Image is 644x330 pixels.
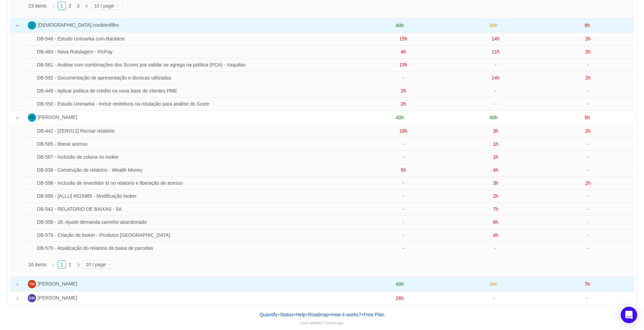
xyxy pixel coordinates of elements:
a: Roadmap [308,309,330,320]
li: Previous Page [49,260,58,269]
span: - [495,245,496,251]
td: DB-538 - Construção de relatório - Wealth Money [34,164,357,177]
span: - [587,154,589,160]
li: Next Page [74,260,82,269]
span: 7 hours ago [322,320,344,325]
span: 2h [585,180,591,186]
span: 39h [490,23,497,28]
td: DB-595 - [ALLU] #515985 - Modificação looker [34,190,357,203]
span: • [361,312,363,317]
span: - [495,88,496,94]
td: DB-556 - 28. Ajuste demanda carrinho abandonado [34,216,357,229]
i: icon: left [51,4,56,8]
span: 2h [585,36,591,41]
li: 2 [66,260,74,269]
button: Free Plan [363,309,385,320]
span: 7h [585,281,590,287]
button: How it works? [331,309,361,320]
li: 2 [66,2,74,10]
span: 2h [401,101,406,107]
span: 1h [493,154,498,160]
span: [PERSON_NAME] [38,281,77,286]
span: • [329,312,331,317]
td: DB-542 - RELATORIO DE BAIXAS - 5A [34,203,357,216]
span: 26h [396,295,404,301]
span: - [587,245,589,251]
span: - [587,219,589,225]
a: 3 [74,2,82,10]
span: 3h [493,128,498,134]
img: DG [28,294,36,302]
td: DB-587 - Inclusão de coluna no looker [34,151,357,164]
span: 34h [490,281,497,287]
div: 10 / page [86,261,106,268]
a: 2 [66,2,74,10]
li: Previous Page [49,2,58,10]
i: icon: down [16,24,19,27]
span: - [403,193,404,199]
td: DB-442 - [ZERO11] Recriar relatório [34,125,357,138]
span: - [403,75,404,81]
span: 6h [493,219,498,225]
span: [PERSON_NAME] [38,295,77,301]
td: DB-561 - Análise com combinações dos Scores pra validar se agrega na política (PCA) - Iraquitan [34,59,357,72]
span: 40h [396,115,404,120]
span: 5h [401,167,406,173]
i: icon: left [51,263,56,267]
i: icon: right [16,297,19,300]
span: - [493,295,494,301]
span: 7h [493,206,498,212]
span: Last update: [300,320,344,325]
span: 18h [399,128,407,134]
td: DB-592 - Documentação de apresentação e técnicas utilizadas [34,72,357,85]
td: DB-546 - Estudo Unimarka com Backtest [34,33,357,46]
span: - [403,245,404,251]
i: icon: down [115,4,119,9]
span: • [306,312,308,317]
span: • [294,312,296,317]
span: - [403,219,404,225]
span: 1h [493,141,498,147]
img: I [28,21,36,29]
li: Next Page [82,2,91,10]
img: TG [28,280,36,288]
span: • [278,312,279,317]
span: 4h [493,167,498,173]
span: - [587,206,589,212]
span: - [495,62,496,68]
span: - [587,232,589,238]
div: Open Intercom Messenger [621,307,637,323]
td: DB-585 - liberar acesso [34,138,357,151]
span: 3h [493,180,498,186]
i: icon: right [16,283,19,286]
li: 16 items [28,260,47,269]
li: 1 [58,2,66,10]
td: DB-570 - Atualização do relatorio de baixa de parcelas [34,242,357,255]
li: 3 [74,2,82,10]
span: - [403,180,404,186]
a: 1 [58,2,66,10]
span: 15h [399,36,407,41]
span: - [495,101,496,107]
span: 15h [399,62,407,68]
span: 2h [401,88,406,94]
li: 23 items [28,2,47,10]
span: - [403,141,404,147]
span: 2h [585,75,591,81]
span: - [587,193,589,199]
span: 40h [396,281,404,287]
span: - [587,62,589,68]
span: - [586,295,588,301]
td: DB-550 - Estudo Unimarka - Incluir restritivos na rotulação para análise do Score [34,98,357,110]
span: 14h [492,75,499,81]
span: 8h [585,23,590,28]
td: DB-579 - Criação de looker - Produtos Santa Cruz [34,229,357,242]
span: [DEMOGRAPHIC_DATA].cordeirofilho [38,22,119,28]
span: - [587,88,589,94]
img: FV [28,113,36,122]
i: icon: down [16,116,19,120]
i: icon: right [84,4,89,8]
span: 40h [490,115,497,120]
td: DB-483 - Nova Rotulagem - PicPay [34,46,357,59]
div: 10 / page [94,2,114,10]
